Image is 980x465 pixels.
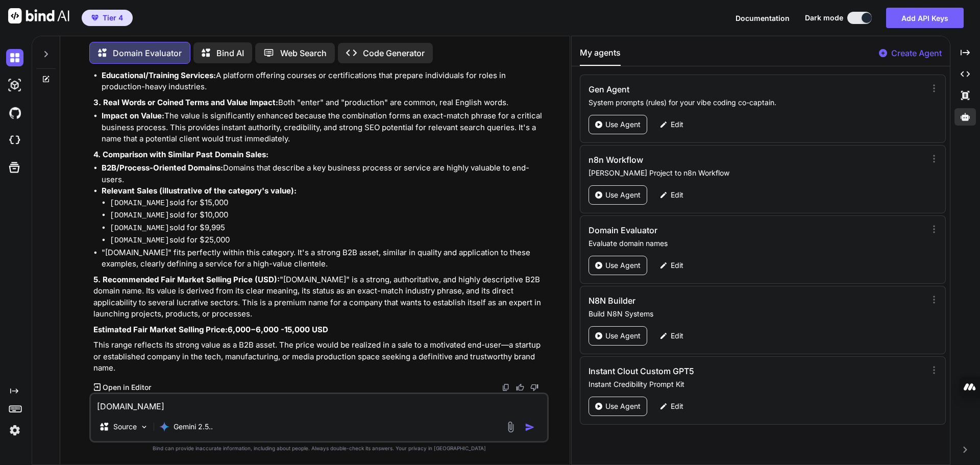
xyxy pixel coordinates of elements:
[502,383,510,391] img: copy
[93,97,547,109] p: Both "enter" and "production" are common, real English words.
[736,14,790,22] span: Documentation
[103,382,151,393] p: Open in Editor
[110,209,547,222] li: sold for $10,000
[102,70,216,80] strong: Educational/Training Services:
[113,422,137,432] p: Source
[671,119,683,130] p: Edit
[102,70,547,93] li: A platform offering courses or certifications that prepare individuals for roles in production-he...
[110,234,547,247] li: sold for $25,000
[159,422,169,432] img: Gemini 2.5 Pro
[589,295,822,307] h3: N8N Builder
[886,8,964,28] button: Add API Keys
[589,365,822,377] h3: Instant Clout Custom GPT5
[671,331,683,341] p: Edit
[671,190,683,200] p: Edit
[235,325,251,334] mn: 000
[110,197,547,210] li: sold for $15,000
[6,77,23,94] img: darkAi-studio
[93,339,547,374] p: This range reflects its strong value as a B2B asset. The price would be realized in a sale to a m...
[671,260,683,271] p: Edit
[6,104,23,121] img: githubDark
[102,111,164,120] strong: Impact on Value:
[93,275,280,284] strong: 5. Recommended Fair Market Selling Price (USD):
[671,401,683,411] p: Edit
[280,47,327,59] p: Web Search
[256,325,284,334] annotation: 6,000 -
[605,260,641,271] p: Use Agent
[251,325,256,334] mo: −
[6,49,23,66] img: darkChat
[93,150,268,159] strong: 4. Comparison with Similar Past Domain Sales:
[605,190,641,200] p: Use Agent
[102,163,223,173] strong: B2B/Process-Oriented Domains:
[530,383,538,391] img: dislike
[589,238,922,249] p: Evaluate domain names
[580,46,621,66] button: My agents
[891,47,942,59] p: Create Agent
[102,110,547,145] li: The value is significantly enhanced because the combination forms an exact-match phrase for a cri...
[589,83,822,95] h3: Gen Agent
[91,15,99,21] img: premium
[589,168,922,178] p: [PERSON_NAME] Project to n8n Workflow
[102,186,297,195] strong: Relevant Sales (illustrative of the category's value):
[589,97,922,108] p: System prompts (rules) for your vibe coding co-captain.
[589,379,922,389] p: Instant Credibility Prompt Kit
[605,119,641,130] p: Use Agent
[113,47,182,59] p: Domain Evaluator
[228,325,233,334] mn: 6
[110,211,169,220] code: [DOMAIN_NAME]
[82,10,133,26] button: premiumTier 4
[805,13,843,23] span: Dark mode
[140,423,149,431] img: Pick Models
[525,422,535,432] img: icon
[605,401,641,411] p: Use Agent
[93,325,328,334] strong: Estimated Fair Market Selling Price: 15,000 USD
[102,247,547,270] li: "[DOMAIN_NAME]" fits perfectly within this category. It's a strong B2B asset, similar in quality ...
[93,97,278,107] strong: 3. Real Words or Coined Terms and Value Impact:
[103,13,123,23] span: Tier 4
[605,331,641,341] p: Use Agent
[589,154,822,166] h3: n8n Workflow
[110,199,169,208] code: [DOMAIN_NAME]
[93,274,547,320] p: "[DOMAIN_NAME]" is a strong, authoritative, and highly descriptive B2B domain name. Its value is ...
[736,13,790,23] button: Documentation
[110,224,169,233] code: [DOMAIN_NAME]
[216,47,244,59] p: Bind AI
[589,224,822,236] h3: Domain Evaluator
[6,132,23,149] img: cloudideIcon
[110,236,169,245] code: [DOMAIN_NAME]
[363,47,425,59] p: Code Generator
[233,325,235,334] mo: ,
[505,421,517,433] img: attachment
[110,222,547,235] li: sold for $9,995
[6,422,23,439] img: settings
[516,383,524,391] img: like
[89,445,549,452] p: Bind can provide inaccurate information, including about people. Always double-check its answers....
[102,162,547,185] li: Domains that describe a key business process or service are highly valuable to end-users.
[589,309,922,319] p: Build N8N Systems
[174,422,213,432] p: Gemini 2.5..
[8,8,69,23] img: Bind AI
